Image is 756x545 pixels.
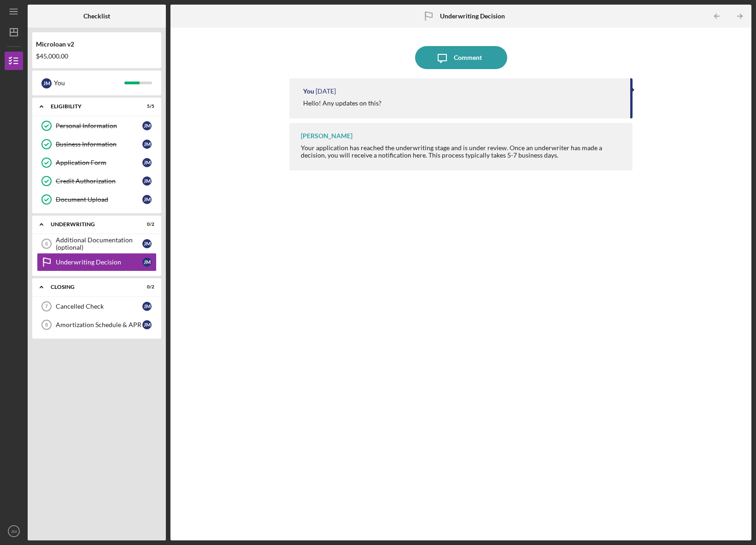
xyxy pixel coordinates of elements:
time: 2025-09-17 19:38 [316,88,336,95]
div: You [54,75,124,91]
a: Application FormJM [37,153,157,172]
div: Document Upload [56,196,142,203]
div: J M [142,195,152,204]
div: Cancelled Check [56,303,142,310]
div: Hello! Any updates on this? [303,100,381,107]
div: 0 / 2 [138,222,154,227]
div: Credit Authorization [56,177,142,185]
div: Amortization Schedule & APR [56,321,142,328]
div: J M [142,239,152,248]
a: Business InformationJM [37,135,157,153]
div: Business Information [56,141,142,148]
a: 8Amortization Schedule & APRJM [37,316,157,334]
button: JM [5,522,23,540]
div: 5 / 5 [138,104,154,109]
a: 6Additional Documentation (optional)JM [37,234,157,253]
div: Eligibility [51,104,131,109]
a: Personal InformationJM [37,117,157,135]
div: Application Form [56,159,142,166]
div: 0 / 2 [138,284,154,290]
div: J M [142,320,152,329]
div: Underwriting [51,222,131,227]
div: $45,000.00 [36,53,158,60]
button: Comment [415,46,507,69]
text: JM [11,529,17,534]
div: Microloan v2 [36,41,158,48]
div: Comment [454,46,482,69]
a: Underwriting DecisionJM [37,253,157,271]
div: J M [142,158,152,167]
a: 7Cancelled CheckJM [37,297,157,316]
div: You [303,88,314,95]
tspan: 6 [45,241,48,246]
div: Personal Information [56,122,142,129]
b: Checklist [83,12,110,20]
div: Additional Documentation (optional) [56,236,142,251]
tspan: 8 [45,322,48,328]
div: J M [142,176,152,186]
tspan: 7 [45,304,48,309]
a: Document UploadJM [37,190,157,209]
a: Credit AuthorizationJM [37,172,157,190]
div: Underwriting Decision [56,258,142,266]
div: J M [142,258,152,267]
div: [PERSON_NAME] [301,132,352,140]
div: Closing [51,284,131,290]
div: J M [41,78,52,88]
div: Your application has reached the underwriting stage and is under review. Once an underwriter has ... [301,144,623,159]
b: Underwriting Decision [440,12,505,20]
div: J M [142,302,152,311]
div: J M [142,140,152,149]
div: J M [142,121,152,130]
